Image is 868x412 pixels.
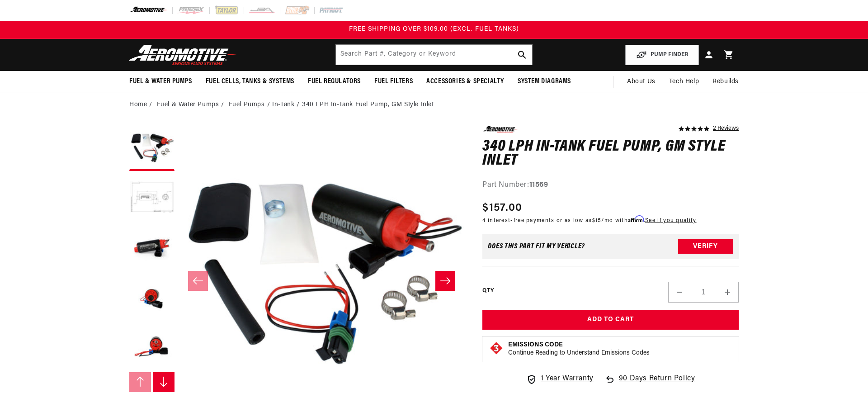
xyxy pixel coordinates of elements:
[129,225,175,270] button: Load image 3 in gallery view
[199,71,301,92] summary: Fuel Cells, Tanks & Systems
[713,126,739,132] a: 2 reviews
[129,175,175,221] button: Load image 2 in gallery view
[482,310,739,330] button: Add to Cart
[620,71,662,93] a: About Us
[435,271,455,291] button: Slide right
[420,71,511,92] summary: Accessories & Specialty
[511,71,578,92] summary: System Diagrams
[349,26,519,33] span: FREE SHIPPING OVER $109.00 (EXCL. FUEL TANKS)
[188,271,208,291] button: Slide left
[482,200,522,216] span: $157.00
[482,180,739,191] div: Part Number:
[129,126,175,171] button: Load image 1 in gallery view
[706,71,745,93] summary: Rebuilds
[508,349,650,357] p: Continue Reading to Understand Emissions Codes
[512,45,532,65] button: search button
[627,78,656,85] span: About Us
[625,45,699,65] button: PUMP FINDER
[302,100,434,110] li: 340 LPH In-Tank Fuel Pump, GM Style Inlet
[301,71,368,92] summary: Fuel Regulators
[129,77,192,86] span: Fuel & Water Pumps
[129,100,147,110] a: Home
[129,372,151,392] button: Slide left
[619,373,695,394] span: 90 Days Return Policy
[229,100,265,110] a: Fuel Pumps
[153,372,175,392] button: Slide right
[628,216,644,223] span: Affirm
[645,218,696,223] a: See if you qualify - Learn more about Affirm Financing (opens in modal)
[678,239,733,254] button: Verify
[482,216,696,225] p: 4 interest-free payments or as low as /mo with .
[604,373,695,394] a: 90 Days Return Policy
[123,71,199,92] summary: Fuel & Water Pumps
[206,77,294,86] span: Fuel Cells, Tanks & Systems
[129,100,739,110] nav: breadcrumbs
[488,243,585,250] div: Does This part fit My vehicle?
[508,341,650,357] button: Emissions CodeContinue Reading to Understand Emissions Codes
[482,140,739,168] h1: 340 LPH In-Tank Fuel Pump, GM Style Inlet
[129,275,175,320] button: Load image 4 in gallery view
[482,287,494,295] label: QTY
[526,373,594,385] a: 1 Year Warranty
[272,100,302,110] li: In-Tank
[157,100,219,110] a: Fuel & Water Pumps
[368,71,420,92] summary: Fuel Filters
[126,44,239,66] img: Aeromotive
[489,341,504,355] img: Emissions code
[712,77,739,87] span: Rebuilds
[518,77,571,86] span: System Diagrams
[662,71,706,93] summary: Tech Help
[529,181,548,189] strong: 11569
[669,77,699,87] span: Tech Help
[592,218,602,223] span: $15
[426,77,504,86] span: Accessories & Specialty
[508,341,563,348] strong: Emissions Code
[541,373,594,385] span: 1 Year Warranty
[308,77,361,86] span: Fuel Regulators
[374,77,413,86] span: Fuel Filters
[129,325,175,370] button: Load image 5 in gallery view
[336,45,532,65] input: Search by Part Number, Category or Keyword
